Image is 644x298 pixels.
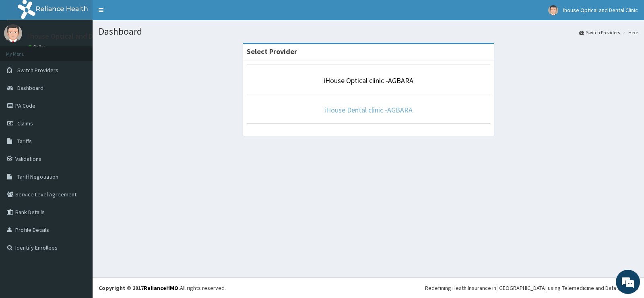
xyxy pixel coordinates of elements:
span: Tariffs [17,138,32,145]
img: User Image [4,24,22,42]
li: Here [621,29,638,36]
footer: All rights reserved. [93,277,644,298]
a: Switch Providers [579,29,620,36]
p: Ihouse Optical and Dental Clinic [28,33,128,40]
span: Claims [17,120,33,127]
img: User Image [548,5,558,15]
div: Redefining Heath Insurance in [GEOGRAPHIC_DATA] using Telemedicine and Data Science! [425,284,638,292]
span: Switch Providers [17,67,58,74]
a: iHouse Optical clinic -AGBARA [324,76,413,85]
strong: Select Provider [247,47,297,56]
span: Tariff Negotiation [17,173,58,180]
span: Dashboard [17,84,43,92]
h1: Dashboard [99,26,638,37]
span: Ihouse Optical and Dental Clinic [563,6,638,14]
a: RelianceHMO [144,284,178,292]
a: Online [28,44,47,50]
a: iHouse Dental clinic -AGBARA [324,105,413,115]
strong: Copyright © 2017 . [99,284,180,292]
